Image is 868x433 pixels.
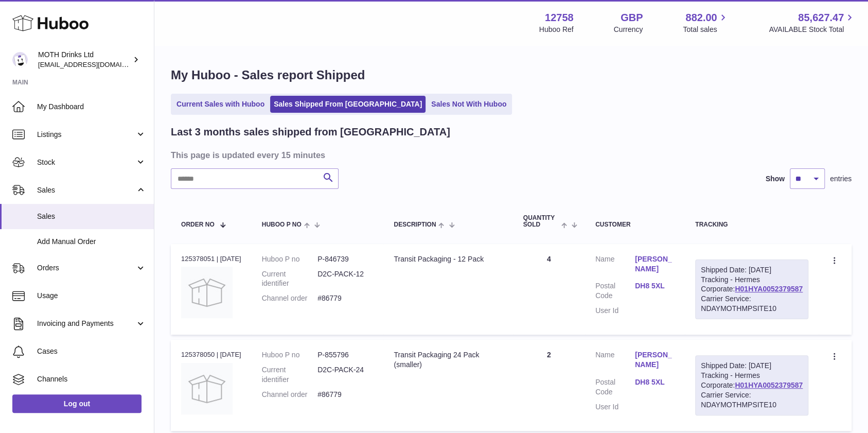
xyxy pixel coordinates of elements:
div: Shipped Date: [DATE] [701,361,803,371]
a: Log out [12,394,141,413]
a: 85,627.47 AVAILABLE Stock Total [769,11,856,34]
dd: P-855796 [317,350,373,360]
dt: Current identifier [262,365,317,385]
strong: 12758 [545,11,574,25]
span: 85,627.47 [798,11,844,25]
img: no-photo.jpg [181,267,233,318]
a: H01HYA0052379587 [735,285,803,293]
span: Order No [181,221,215,228]
h2: Last 3 months sales shipped from [GEOGRAPHIC_DATA] [171,125,450,139]
div: Shipped Date: [DATE] [701,265,803,275]
dt: User Id [595,306,635,316]
span: Orders [37,263,135,273]
dd: #86779 [317,390,373,400]
span: AVAILABLE Stock Total [769,25,856,34]
div: 125378051 | [DATE] [181,254,241,264]
span: Add Manual Order [37,237,146,247]
dt: Huboo P no [262,350,317,360]
span: [EMAIL_ADDRESS][DOMAIN_NAME] [38,60,151,68]
dt: Huboo P no [262,254,317,264]
dt: Postal Code [595,377,635,397]
dt: Name [595,254,635,276]
span: Description [394,221,436,228]
div: Tracking - Hermes Corporate: [695,259,808,319]
span: Huboo P no [262,221,302,228]
a: Sales Not With Huboo [428,96,510,113]
dt: Postal Code [595,281,635,301]
img: no-photo.jpg [181,363,233,414]
strong: GBP [621,11,643,25]
div: Transit Packaging 24 Pack (smaller) [394,350,502,370]
div: Currency [614,25,643,34]
div: Carrier Service: NDAYMOTHMPSITE10 [701,390,803,410]
label: Show [766,174,785,184]
div: Transit Packaging - 12 Pack [394,254,502,264]
a: Sales Shipped From [GEOGRAPHIC_DATA] [270,96,426,113]
div: Tracking [695,221,808,228]
span: My Dashboard [37,102,146,112]
a: DH8 5XL [635,377,675,387]
span: entries [830,174,852,184]
dd: #86779 [317,293,373,303]
span: Listings [37,130,135,140]
a: 882.00 Total sales [683,11,729,34]
span: Channels [37,374,146,384]
dt: Channel order [262,390,317,400]
dt: Current identifier [262,269,317,289]
dt: Name [595,350,635,372]
div: Tracking - Hermes Corporate: [695,355,808,415]
dt: User Id [595,402,635,412]
td: 2 [513,340,585,430]
div: Carrier Service: NDAYMOTHMPSITE10 [701,294,803,314]
a: DH8 5XL [635,281,675,291]
dd: D2C-PACK-12 [317,269,373,289]
dt: Channel order [262,293,317,303]
div: 125378050 | [DATE] [181,350,241,359]
dd: D2C-PACK-24 [317,365,373,385]
td: 4 [513,244,585,335]
span: Quantity Sold [523,215,559,228]
span: Cases [37,347,146,356]
a: [PERSON_NAME] [635,350,675,370]
span: Sales [37,212,146,221]
span: Sales [37,185,135,195]
span: Total sales [683,25,729,34]
h1: My Huboo - Sales report Shipped [171,67,852,83]
a: [PERSON_NAME] [635,254,675,274]
h3: This page is updated every 15 minutes [171,149,849,161]
a: H01HYA0052379587 [735,381,803,389]
span: Usage [37,291,146,301]
img: orders@mothdrinks.com [12,52,28,67]
div: MOTH Drinks Ltd [38,50,131,70]
a: Current Sales with Huboo [173,96,268,113]
div: Customer [595,221,675,228]
span: 882.00 [685,11,717,25]
dd: P-846739 [317,254,373,264]
div: Huboo Ref [539,25,574,34]
span: Stock [37,158,135,167]
span: Invoicing and Payments [37,319,135,328]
